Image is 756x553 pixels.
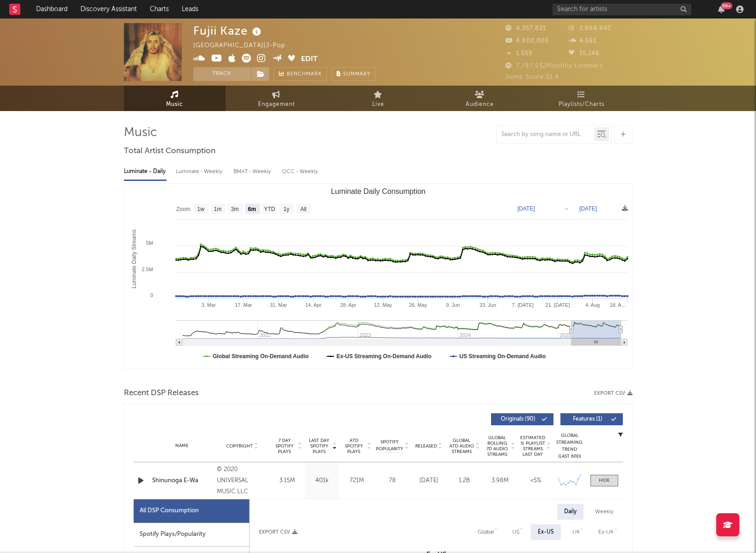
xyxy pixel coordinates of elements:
text: 0 [150,292,153,298]
div: All DSP Consumption [134,499,249,523]
text: → [564,205,569,212]
div: 721M [342,476,372,485]
svg: Luminate Daily Consumption [124,184,632,369]
div: Name [152,442,213,449]
span: Summary [343,72,370,77]
span: 7 Day Spotify Plays [272,438,297,454]
span: 4,561 [569,38,596,44]
text: 1w [197,206,204,212]
span: 4,357,821 [505,25,546,31]
a: Music [124,86,226,111]
div: 99 + [721,2,732,9]
text: 1m [214,206,221,212]
span: Last Day Spotify Plays [307,438,332,454]
a: Audience [429,86,531,111]
text: 3m [231,206,239,212]
text: 9. Jun [446,302,460,308]
span: Released [415,443,437,449]
button: Edit [301,54,318,65]
div: [GEOGRAPHIC_DATA] | J-Pop [193,40,296,51]
text: 6m [248,206,256,212]
span: Global ATD Audio Streams [449,438,474,454]
text: Ex-US Streaming On-Demand Audio [336,353,431,360]
a: Benchmark [274,67,327,81]
div: Global [478,527,494,538]
text: Luminate Daily Consumption [331,187,425,195]
span: 35,146 [569,50,600,56]
span: Music [166,99,183,110]
text: 4. Aug [585,302,599,308]
text: 17. Mar [234,302,252,308]
div: 3.15M [272,476,302,485]
span: Audience [466,99,494,110]
div: Weekly [588,504,621,520]
div: © 2020 UNIVERSAL MUSIC LLC [217,464,267,497]
span: 4,800,000 [505,38,549,44]
div: BMAT - Weekly [234,164,273,180]
text: 5M [146,240,153,246]
span: Global Rolling 7D Audio Streams [485,435,510,457]
button: Export CSV [594,391,633,396]
text: Global Streaming On-Demand Audio [213,353,309,360]
button: Features(1) [560,413,623,425]
div: Ex-UK [598,527,614,538]
a: Playlists/Charts [531,86,633,111]
div: All DSP Consumption [140,505,199,516]
div: Luminate - Daily [124,164,166,180]
text: 3. Mar [201,302,216,308]
button: Export CSV [259,529,297,535]
a: Shinunoga E-Wa [152,476,213,485]
span: Total Artist Consumption [124,146,215,157]
button: Originals(90) [491,413,553,425]
div: US [512,527,519,538]
span: Benchmark [287,69,322,80]
span: Recent DSP Releases [124,388,199,399]
span: Live [372,99,384,110]
input: Search by song name or URL [497,131,594,138]
text: Luminate Daily Streams [131,230,137,288]
a: Engagement [226,86,327,111]
text: 21. [DATE] [545,302,570,308]
span: 2,864,647 [569,25,611,31]
text: [DATE] [579,205,597,212]
span: 1,559 [505,50,533,56]
text: 26. May [409,302,427,308]
text: 14. Apr [305,302,321,308]
text: 1y [283,206,289,212]
text: 7. [DATE] [512,302,534,308]
div: <5% [520,476,551,485]
text: 23. Jun [479,302,496,308]
div: Fujii Kaze [193,23,264,38]
text: 28. Apr [340,302,356,308]
div: OCC - Weekly [282,164,319,180]
button: Summary [332,67,375,81]
div: 1.2B [449,476,480,485]
text: 2.5M [141,267,153,272]
span: Spotify Popularity [376,439,403,453]
span: Originals ( 90 ) [497,416,540,422]
a: Live [327,86,429,111]
span: Features ( 1 ) [566,416,609,422]
div: 401k [307,476,337,485]
text: All [300,206,306,212]
div: Luminate - Weekly [176,164,224,180]
text: 18. A… [609,302,626,308]
div: UK [572,527,580,538]
div: 78 [376,476,409,485]
text: US Streaming On-Demand Audio [459,353,546,360]
div: [DATE] [413,476,444,485]
div: 3.98M [485,476,516,485]
text: 12. May [374,302,392,308]
text: [DATE] [517,205,535,212]
text: 31. Mar [270,302,287,308]
text: YTD [264,206,275,212]
span: Engagement [258,99,295,110]
span: Copyright [226,443,253,449]
div: Daily [557,504,584,520]
div: Global Streaming Trend (Last 60D) [556,432,584,460]
text: Zoom [176,206,191,212]
div: Ex-US [538,527,554,538]
span: ATD Spotify Plays [342,438,366,454]
span: Estimated % Playlist Streams Last Day [520,435,546,457]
